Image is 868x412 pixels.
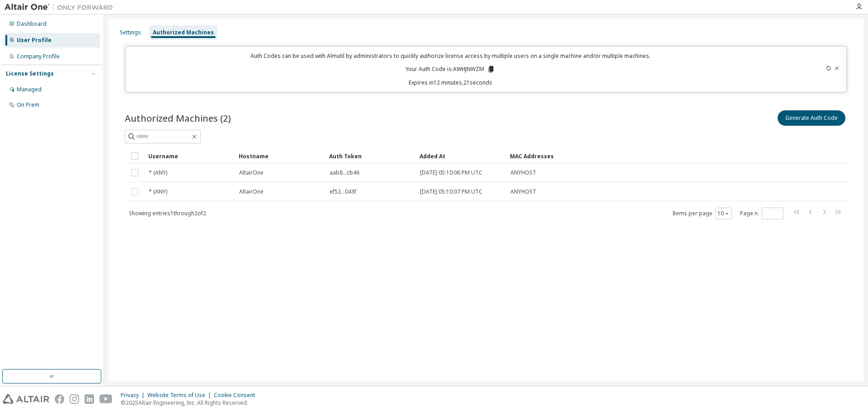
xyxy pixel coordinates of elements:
div: Managed [17,86,42,93]
div: On Prem [17,101,39,109]
span: * (ANY) [149,188,167,195]
span: ANYHOST [510,169,536,176]
span: aab8...cb46 [330,169,359,176]
p: Auth Codes can be used with Almutil by administrators to quickly authorize license access by mult... [131,52,770,60]
span: Authorized Machines (2) [125,112,231,124]
div: Settings [120,29,141,36]
p: © 2025 Altair Engineering, Inc. All Rights Reserved. [121,399,260,407]
div: Hostname [239,149,322,163]
div: Auth Token [329,149,412,163]
div: Company Profile [17,53,60,60]
span: Showing entries 1 through 2 of 2 [129,209,206,217]
span: AltairOne [239,188,264,195]
div: Dashboard [17,20,47,28]
div: Website Terms of Use [147,392,214,399]
p: Expires in 12 minutes, 21 seconds [131,79,770,86]
div: Privacy [121,392,147,399]
img: instagram.svg [70,394,79,404]
img: facebook.svg [55,394,64,404]
span: [DATE] 05:10:06 PM UTC [420,169,482,176]
span: ANYHOST [510,188,536,195]
button: 10 [717,210,730,217]
span: ef52...043f [330,188,356,195]
button: Generate Auth Code [778,110,845,126]
img: youtube.svg [99,394,113,404]
div: MAC Addresses [510,149,752,163]
span: AltairOne [239,169,264,176]
span: Items per page [672,208,732,219]
p: Your Auth Code is: AWHJNWZM [406,65,495,73]
img: Altair One [5,3,118,12]
div: Cookie Consent [214,392,260,399]
span: Page n. [740,208,783,219]
div: Authorized Machines [153,29,214,36]
span: * (ANY) [149,169,167,176]
img: altair_logo.svg [3,394,49,404]
img: linkedin.svg [85,394,94,404]
div: Username [148,149,231,163]
div: License Settings [6,70,54,77]
span: [DATE] 05:10:07 PM UTC [420,188,482,195]
div: User Profile [17,37,52,44]
div: Added At [420,149,503,163]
